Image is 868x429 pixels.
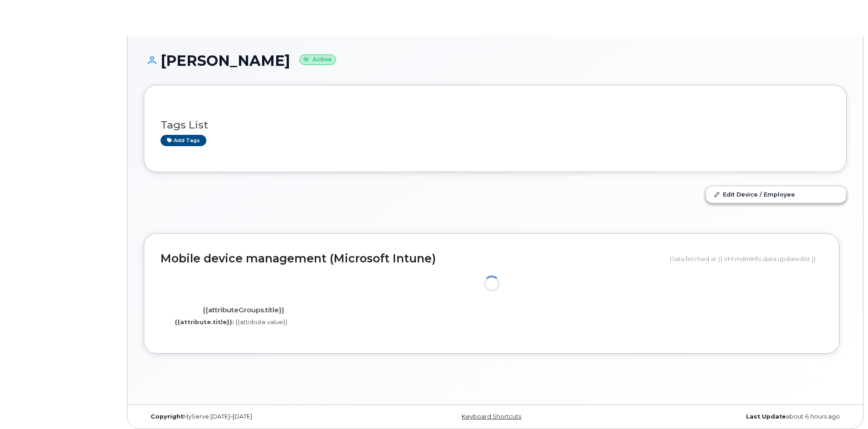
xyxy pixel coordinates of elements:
div: Data fetched at {{ VM.mdmInfo.data.updatedAt }} [670,250,823,267]
strong: Copyright [151,413,183,420]
strong: Last Update [746,413,786,420]
h3: Tags List [161,119,830,131]
label: {{attribute.title}}: [175,318,234,326]
a: Edit Device / Employee [706,186,846,202]
h4: {{attributeGroups.title}} [167,306,319,314]
a: Add tags [161,135,206,146]
span: {{attribute.value}} [235,318,288,325]
h1: [PERSON_NAME] [144,53,847,69]
a: Keyboard Shortcuts [462,413,521,420]
small: Active [299,54,336,65]
div: about 6 hours ago [612,413,847,420]
h2: Mobile device management (Microsoft Intune) [161,252,663,265]
div: MyServe [DATE]–[DATE] [144,413,378,420]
